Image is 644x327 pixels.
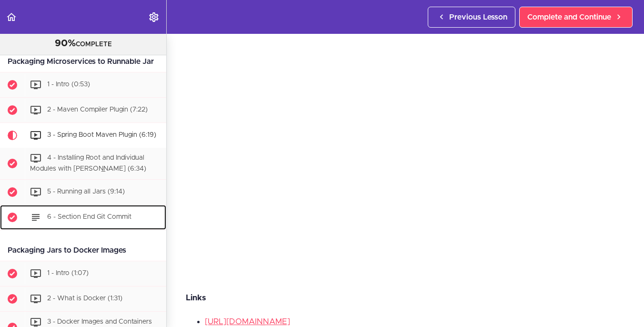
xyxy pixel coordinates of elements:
[47,295,122,302] span: 2 - What is Docker (1:31)
[47,188,125,195] span: 5 - Running all Jars (9:14)
[527,11,611,23] span: Complete and Continue
[47,106,148,113] span: 2 - Maven Compiler Plugin (7:22)
[186,29,625,276] iframe: Video Player
[47,132,156,138] span: 3 - Spring Boot Maven Plugin (6:19)
[428,7,515,28] a: Previous Lesson
[47,81,90,88] span: 1 - Intro (0:53)
[148,11,160,23] svg: Settings Menu
[47,214,131,220] span: 6 - Section End Git Commit
[6,11,17,23] svg: Back to course curriculum
[55,39,76,48] span: 90%
[30,154,146,172] span: 4 - Installing Root and Individual Modules with [PERSON_NAME] (6:34)
[519,7,633,28] a: Complete and Continue
[449,11,507,23] span: Previous Lesson
[47,270,89,276] span: 1 - Intro (1:07)
[205,317,290,326] a: [URL][DOMAIN_NAME]
[186,294,206,302] strong: Links
[12,38,154,50] div: COMPLETE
